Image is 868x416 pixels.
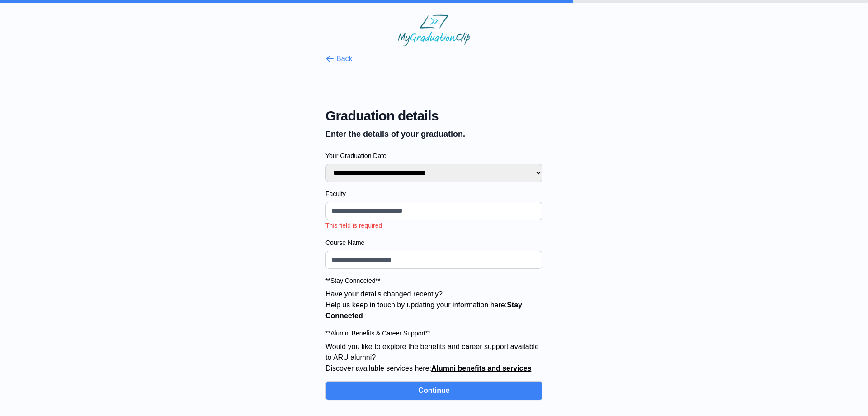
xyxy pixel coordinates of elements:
[325,128,542,140] p: Enter the details of your graduation.
[325,329,542,338] label: **Alumni Benefits & Career Support**
[325,108,542,124] span: Graduation details
[431,364,531,372] a: Alumni benefits and services
[325,381,542,400] button: Continue
[325,189,542,198] label: Faculty
[325,341,542,374] p: Would you like to explore the benefits and career support available to ARU alumni? Discover avail...
[325,151,542,160] label: Your Graduation Date
[325,53,353,64] button: Back
[398,14,470,46] img: MyGraduationClip
[325,222,382,229] span: This field is required
[325,289,542,321] p: Have your details changed recently? Help us keep in touch by updating your information here:
[325,238,542,247] label: Course Name
[325,301,522,320] a: Stay Connected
